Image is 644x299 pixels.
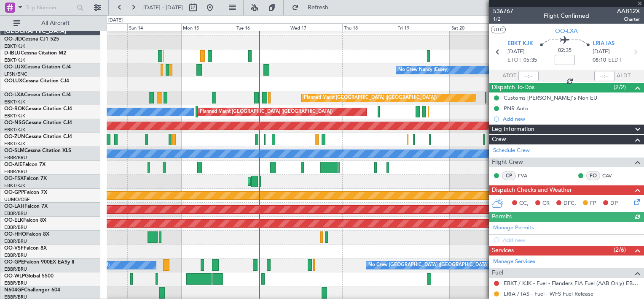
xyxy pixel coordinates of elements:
[4,120,25,125] span: OO-NSG
[4,196,30,203] a: UUMO/OSF
[518,172,537,179] a: FVA
[4,148,71,153] a: OO-SLMCessna Citation XLS
[108,17,123,24] div: [DATE]
[563,199,576,208] span: DFC,
[491,26,506,33] button: UTC
[504,105,529,112] div: PNR Auto
[450,23,503,31] div: Sat 20
[4,162,46,167] a: OO-AIEFalcon 7X
[4,92,24,98] span: OO-LXA
[4,51,66,56] a: D-IBLUCessna Citation M2
[250,175,342,188] div: AOG Maint Kortrijk-[GEOGRAPHIC_DATA]
[507,56,521,65] span: ETOT
[4,260,74,265] a: OO-GPEFalcon 900EX EASy II
[4,120,72,125] a: OO-NSGCessna Citation CJ4
[4,43,25,49] a: EBKT/KJK
[4,204,24,209] span: OO-LAH
[143,4,183,11] span: [DATE] - [DATE]
[181,23,235,31] div: Mon 15
[492,246,514,256] span: Services
[4,148,24,153] span: OO-SLM
[610,199,618,208] span: DP
[492,135,506,144] span: Crew
[4,92,71,98] a: OO-LXACessna Citation CJ4
[502,171,516,180] div: CP
[4,155,27,161] a: EBBR/BRU
[4,37,22,42] span: OO-JID
[617,16,640,23] span: Charter
[4,232,49,237] a: OO-HHOFalcon 8X
[4,162,22,167] span: OO-AIE
[542,199,550,208] span: CR
[593,48,610,56] span: [DATE]
[492,185,572,195] span: Dispatch Checks and Weather
[288,1,338,14] button: Refresh
[4,260,24,265] span: OO-GPE
[4,113,25,119] a: EBKT/KJK
[342,23,396,31] div: Thu 18
[4,266,27,272] a: EBBR/BRU
[235,23,288,31] div: Tue 16
[4,99,25,105] a: EBKT/KJK
[127,23,181,31] div: Sun 14
[4,51,21,56] span: D-IBLU
[4,218,46,223] a: OO-ELKFalcon 8X
[492,125,534,134] span: Leg Information
[4,79,22,84] span: OOLUX
[4,127,25,133] a: EBKT/KJK
[4,37,59,42] a: OO-JIDCessna CJ1 525
[608,56,622,65] span: ELDT
[507,48,525,56] span: [DATE]
[4,224,27,231] a: EBBR/BRU
[398,64,448,76] div: No Crew Nancy (Essey)
[4,169,27,175] a: EBBR/BRU
[304,92,437,104] div: Planned Maint [GEOGRAPHIC_DATA] ([GEOGRAPHIC_DATA])
[4,252,27,258] a: EBBR/BRU
[4,190,24,195] span: OO-GPP
[368,259,510,272] div: No Crew [GEOGRAPHIC_DATA] ([GEOGRAPHIC_DATA] National)
[558,46,572,55] span: 02:35
[614,83,626,92] span: (2/2)
[4,280,27,286] a: EBBR/BRU
[9,16,91,30] button: All Aircraft
[301,5,336,11] span: Refresh
[4,134,72,139] a: OO-ZUNCessna Citation CJ4
[593,56,606,65] span: 08:10
[492,83,534,92] span: Dispatch To-Dos
[4,274,54,279] a: OO-WLPGlobal 5500
[590,199,596,208] span: FP
[4,176,47,181] a: OO-FSXFalcon 7X
[555,27,578,35] span: OO-LXA
[544,11,589,20] div: Flight Confirmed
[4,190,47,195] a: OO-GPPFalcon 7X
[504,280,640,287] a: EBKT / KJK - Fuel - Flanders FIA Fuel (AAB Only) EBKT / KJK
[504,94,597,101] div: Customs [PERSON_NAME]'s Non EU
[4,232,26,237] span: OO-HHO
[289,23,342,31] div: Wed 17
[4,288,24,293] span: N604GF
[4,288,60,293] a: N604GFChallenger 604
[4,65,71,70] a: OO-LUXCessna Citation CJ4
[4,238,27,245] a: EBBR/BRU
[523,56,537,65] span: 05:35
[200,106,333,118] div: Planned Maint [GEOGRAPHIC_DATA] ([GEOGRAPHIC_DATA])
[504,290,593,297] a: LRIA / IAS - Fuel - WFS Fuel Release
[503,115,640,122] div: Add new
[4,218,23,223] span: OO-ELK
[4,106,25,111] span: OO-ROK
[493,147,530,155] a: Schedule Crew
[22,20,89,26] span: All Aircraft
[4,274,25,279] span: OO-WLP
[586,171,600,180] div: FO
[602,172,621,179] a: CAV
[396,23,449,31] div: Fri 19
[4,141,25,147] a: EBKT/KJK
[4,246,24,251] span: OO-VSF
[4,65,24,70] span: OO-LUX
[617,72,631,80] span: ALDT
[519,199,529,208] span: CC,
[4,106,72,111] a: OO-ROKCessna Citation CJ4
[507,40,533,48] span: EBKT KJK
[4,134,25,139] span: OO-ZUN
[4,79,69,84] a: OOLUXCessna Citation CJ4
